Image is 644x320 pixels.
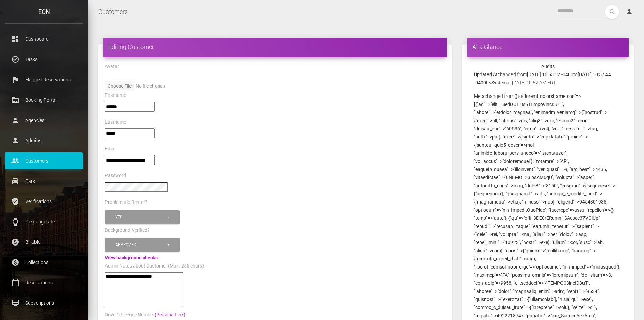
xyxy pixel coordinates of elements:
[541,64,555,69] strong: Audits
[605,5,619,19] button: search
[10,237,78,247] p: Billable
[10,278,78,288] p: Reservations
[105,210,180,224] button: Yes
[5,274,83,291] a: calendar_today Reservations
[5,213,83,230] a: watch Cleaning/Late
[154,312,185,317] a: (Persona Link)
[10,298,78,308] p: Subscriptions
[5,71,83,88] a: flag Flagged Reservations
[474,72,498,77] b: Updated At
[5,30,83,47] a: dashboard Dashboard
[474,93,485,99] b: Meta
[105,63,119,70] label: Avatar
[5,193,83,210] a: verified_user Verifications
[5,112,83,129] a: person Agencies
[105,119,126,126] label: Lastname
[105,227,150,234] label: Background Verified?
[105,199,147,206] label: Problematic Renter?
[626,8,633,15] i: person
[10,74,78,85] p: Flagged Reservations
[10,115,78,125] p: Agencies
[10,196,78,207] p: Verifications
[98,3,128,20] a: Customers
[115,214,166,220] div: Yes
[5,91,83,108] a: corporate_fare Booking Portal
[5,152,83,169] a: people Customers
[5,234,83,251] a: paid Billable
[472,43,624,51] h4: At a Glance
[105,312,185,318] label: Driver's License Number
[115,242,166,248] div: Approved
[108,43,442,51] h4: Editing Customer
[5,132,83,149] a: person Admins
[10,135,78,146] p: Admins
[105,172,126,179] label: Password
[5,173,83,190] a: drive_eta Cars
[621,5,639,19] a: person
[491,80,507,85] b: System
[105,255,158,260] a: View background checks
[105,146,116,152] label: Email
[10,257,78,268] p: Collections
[105,92,126,99] label: Firstname
[10,95,78,105] p: Booking Portal
[514,93,518,99] b: {}
[10,176,78,186] p: Cars
[474,70,622,87] p: changed from to by at [DATE] 10:57 AM EDT
[5,51,83,68] a: task_alt Tasks
[5,254,83,271] a: paid Collections
[10,34,78,44] p: Dashboard
[527,72,573,77] b: [DATE] 16:55:12 -0400
[105,238,180,252] button: Approved
[105,263,204,270] label: Admin Notes about Customer (Max. 255 chars)
[10,54,78,64] p: Tasks
[10,217,78,227] p: Cleaning/Late
[5,295,83,312] a: card_membership Subscriptions
[10,156,78,166] p: Customers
